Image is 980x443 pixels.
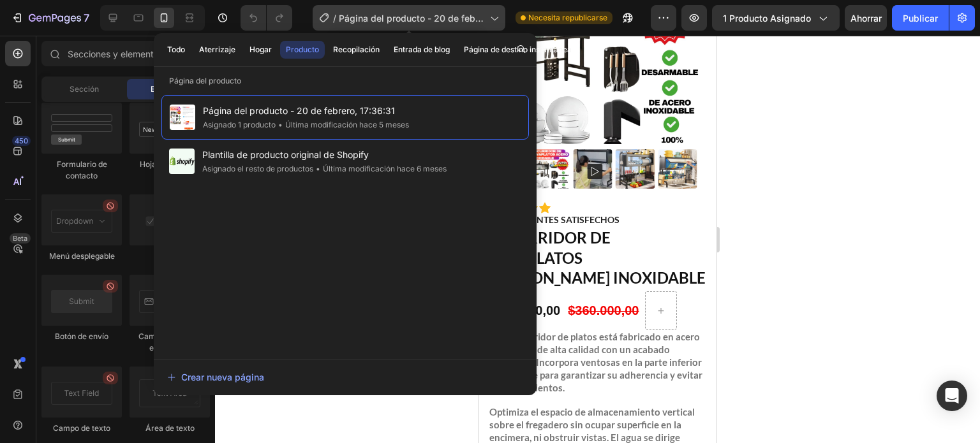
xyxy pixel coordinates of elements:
font: Aterrizaje [199,45,235,54]
font: Campo de correo electrónico [138,331,202,352]
div: Abrir Intercom Messenger [937,381,967,411]
button: 1 producto asignado [712,5,840,31]
font: Botón de envío [55,331,108,341]
font: / [333,13,336,24]
button: Publicar [892,5,949,31]
font: Plantilla de producto original de Shopify [202,149,369,160]
font: Última modificación hace 5 meses [285,120,409,129]
font: Necesita republicarse [528,13,607,22]
button: Aterrizaje [193,41,241,59]
font: Área de texto [145,423,195,433]
font: Campo de texto [53,423,110,433]
font: Producto [286,45,319,54]
button: Hogar [244,41,278,59]
button: Producto [280,41,325,59]
font: Página del producto - 20 de febrero, 17:36:31 [339,13,484,37]
font: Beta [13,234,27,243]
button: Ahorrar [845,5,887,31]
font: Asignado el resto de productos [202,164,313,173]
button: Crear nueva página [167,365,524,390]
font: Formulario de contacto [57,159,107,180]
font: • [278,120,283,129]
font: Crear nueva página [181,372,264,382]
font: Última modificación hace 6 meses [323,164,447,173]
font: Hogar [249,45,272,54]
font: Ahorrar [850,13,882,24]
button: 7 [5,5,95,31]
font: Asignado 1 producto [203,120,276,129]
button: Recopilación [327,41,385,59]
font: 1 producto asignado [723,13,811,24]
font: Publicar [903,13,938,24]
font: Todo [167,45,185,54]
font: 7 [84,11,89,24]
button: Página de destino instantánea [458,41,577,59]
font: Recopilación [333,45,380,54]
font: Hoja informativa [140,159,200,169]
div: Deshacer/Rehacer [241,5,292,31]
font: Página del producto [169,76,241,85]
font: • [316,164,320,173]
button: Entrada de blog [388,41,456,59]
font: Página del producto - 20 de febrero, 17:36:31 [203,105,395,116]
font: Menú desplegable [49,251,115,261]
button: Todo [161,41,191,59]
font: Elemento [151,84,184,94]
font: Página de destino instantánea [464,45,572,54]
iframe: Área de diseño [479,36,716,443]
input: Secciones y elementos de búsqueda [41,41,210,66]
font: 450 [15,136,28,145]
span: Optimiza el espacio de almacenamiento vertical sobre el fregadero sin ocupar superficie en la enc... [11,370,216,420]
font: Entrada de blog [394,45,450,54]
font: Sección [70,84,99,94]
